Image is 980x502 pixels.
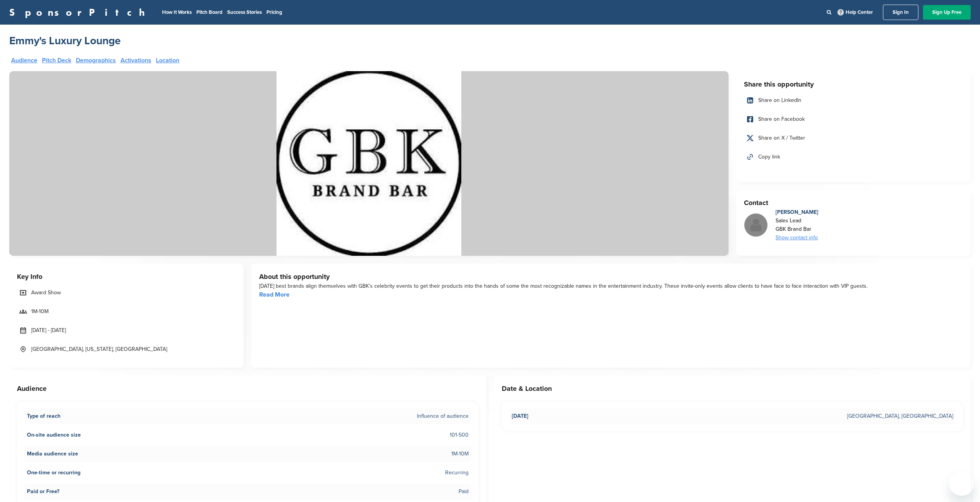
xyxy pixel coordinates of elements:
[31,289,61,297] span: Award Show
[758,96,801,105] span: Share on LinkedIn
[744,92,963,108] a: Share on LinkedIn
[758,134,805,142] span: Share on X / Twitter
[31,326,66,335] span: [DATE] - [DATE]
[776,217,818,225] div: Sales Lead
[11,57,37,63] a: Audience
[266,9,282,15] a: Pricing
[847,412,953,420] span: [GEOGRAPHIC_DATA], [GEOGRAPHIC_DATA]
[27,431,81,439] span: On-site audience size
[776,233,818,242] div: Show contact info
[162,9,192,15] a: How It Works
[502,383,963,394] h3: Date & Location
[883,5,918,20] a: Sign In
[744,213,767,237] img: Missing
[451,450,469,458] span: 1M-10M
[31,307,49,316] span: 1M-10M
[42,57,71,63] a: Pitch Deck
[17,271,236,282] h3: Key Info
[27,469,80,477] span: One-time or recurring
[758,115,805,123] span: Share on Facebook
[417,412,469,420] span: Influence of audience
[459,487,469,496] span: Paid
[259,291,290,299] a: Read More
[31,345,167,354] span: [GEOGRAPHIC_DATA], [US_STATE], [GEOGRAPHIC_DATA]
[923,5,971,20] a: Sign Up Free
[9,71,729,256] img: Sponsorpitch &
[949,471,974,496] iframe: Button to launch messaging window
[27,487,59,496] span: Paid or Free?
[512,412,528,420] span: [DATE]
[445,469,469,477] span: Recurring
[259,282,963,290] div: [DATE] best brands align themselves with GBK’s celebrity events to get their products into the ha...
[744,79,963,90] h3: Share this opportunity
[744,197,963,208] h3: Contact
[17,383,479,394] h3: Audience
[196,9,223,15] a: Pitch Board
[744,130,963,146] a: Share on X / Twitter
[156,57,179,63] a: Location
[27,450,78,458] span: Media audience size
[744,149,963,165] a: Copy link
[776,208,818,217] div: [PERSON_NAME]
[227,9,262,15] a: Success Stories
[259,271,963,282] h3: About this opportunity
[121,57,151,63] a: Activations
[27,412,60,420] span: Type of reach
[744,111,963,127] a: Share on Facebook
[76,57,116,63] a: Demographics
[836,8,874,17] a: Help Center
[450,431,469,439] span: 101-500
[758,153,780,161] span: Copy link
[9,7,150,17] a: SponsorPitch
[9,34,121,48] a: Emmy's Luxury Lounge
[776,225,818,233] div: GBK Brand Bar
